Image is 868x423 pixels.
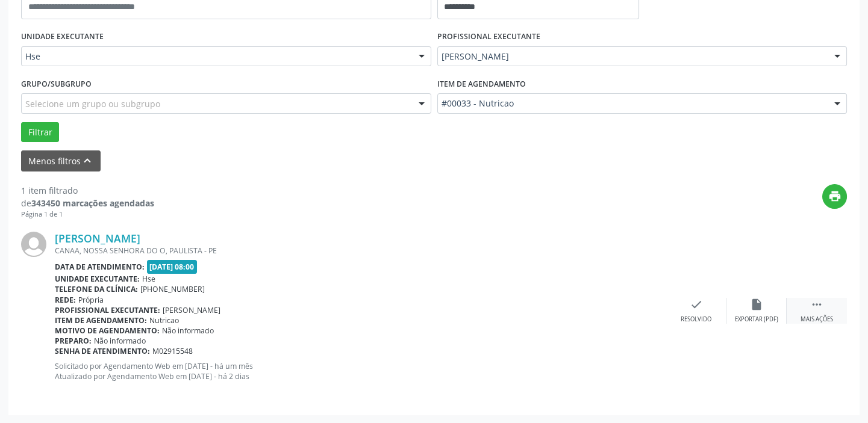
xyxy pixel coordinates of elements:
b: Rede: [55,295,76,305]
i: insert_drive_file [750,298,763,311]
b: Motivo de agendamento: [55,326,160,336]
i: print [828,190,841,203]
label: UNIDADE EXECUTANTE [21,28,104,46]
span: Não informado [94,336,146,346]
b: Data de atendimento: [55,262,145,272]
span: [PERSON_NAME] [442,51,823,63]
i: keyboard_arrow_up [81,154,94,167]
label: PROFISSIONAL EXECUTANTE [437,28,540,46]
label: Item de agendamento [437,75,526,93]
b: Telefone da clínica: [55,284,138,294]
b: Profissional executante: [55,305,160,315]
span: [DATE] 08:00 [147,260,198,274]
span: Não informado [162,326,214,336]
span: Hse [25,51,407,63]
b: Preparo: [55,336,92,346]
button: Filtrar [21,122,59,143]
span: Selecione um grupo ou subgrupo [25,97,160,110]
span: Hse [142,274,155,284]
span: [PHONE_NUMBER] [140,284,205,294]
span: Própria [78,295,104,305]
button: Menos filtroskeyboard_arrow_up [21,150,101,171]
i:  [810,298,823,311]
b: Item de agendamento: [55,315,147,326]
div: CANAA, NOSSA SENHORA DO O, PAULISTA - PE [55,245,666,256]
strong: 343450 marcações agendadas [31,197,154,209]
b: Unidade executante: [55,274,140,284]
a: [PERSON_NAME] [55,232,140,245]
b: Senha de atendimento: [55,346,150,356]
div: Mais ações [801,315,833,324]
div: Exportar (PDF) [735,315,778,324]
i: check [690,298,703,311]
p: Solicitado por Agendamento Web em [DATE] - há um mês Atualizado por Agendamento Web em [DATE] - h... [55,361,666,381]
div: Resolvido [681,315,711,324]
img: img [21,232,46,257]
label: Grupo/Subgrupo [21,75,92,93]
div: de [21,197,154,209]
span: [PERSON_NAME] [163,305,220,315]
span: #00033 - Nutricao [442,97,823,110]
span: M02915548 [152,346,193,356]
button: print [822,184,847,209]
span: Nutricao [149,315,179,326]
div: Página 1 de 1 [21,209,154,220]
div: 1 item filtrado [21,184,154,197]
